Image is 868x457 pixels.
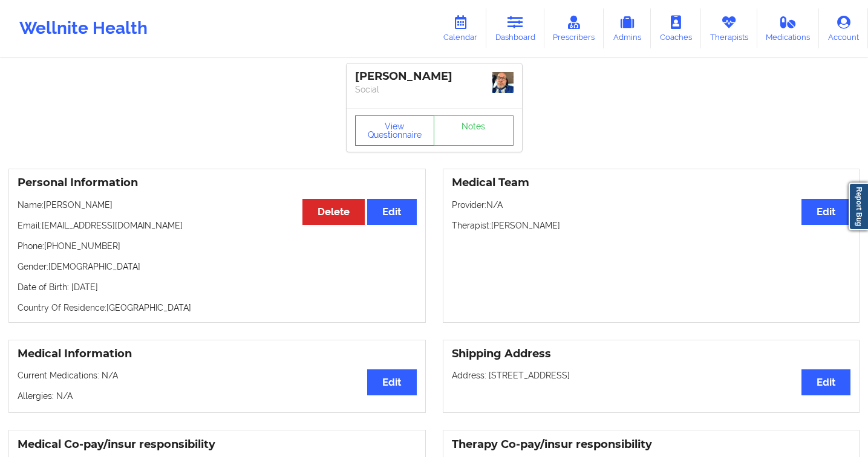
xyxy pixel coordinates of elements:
[452,199,851,211] p: Provider: N/A
[452,369,851,381] p: Address: [STREET_ADDRESS]
[434,115,514,146] a: Notes
[452,438,851,452] h3: Therapy Co-pay/insur responsibility
[452,176,851,190] h3: Medical Team
[18,240,417,252] p: Phone: [PHONE_NUMBER]
[701,8,757,48] a: Therapists
[757,8,820,48] a: Medications
[849,183,868,230] a: Report Bug
[355,70,514,83] div: [PERSON_NAME]
[355,115,435,146] button: View Questionnaire
[434,8,486,48] a: Calendar
[367,199,416,225] button: Edit
[355,83,514,96] p: Social
[18,347,417,361] h3: Medical Information
[819,8,868,48] a: Account
[452,347,851,361] h3: Shipping Address
[18,281,417,293] p: Date of Birth: [DATE]
[18,219,417,232] p: Email: [EMAIL_ADDRESS][DOMAIN_NAME]
[544,8,604,48] a: Prescribers
[18,261,417,273] p: Gender: [DEMOGRAPHIC_DATA]
[18,390,417,402] p: Allergies: N/A
[801,369,850,395] button: Edit
[604,8,651,48] a: Admins
[18,438,417,452] h3: Medical Co-pay/insur responsibility
[302,199,365,225] button: Delete
[18,176,417,190] h3: Personal Information
[18,199,417,211] p: Name: [PERSON_NAME]
[801,199,850,225] button: Edit
[486,8,544,48] a: Dashboard
[452,219,851,232] p: Therapist: [PERSON_NAME]
[492,72,514,93] img: e147b5eb-20d1-434e-8ed0-2f7af4bd4f7d_cf33979b-46ce-486b-9693-b1029acc5764IMG_0823.jpeg
[18,302,417,314] p: Country Of Residence: [GEOGRAPHIC_DATA]
[651,8,701,48] a: Coaches
[367,369,416,395] button: Edit
[18,369,417,381] p: Current Medications: N/A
